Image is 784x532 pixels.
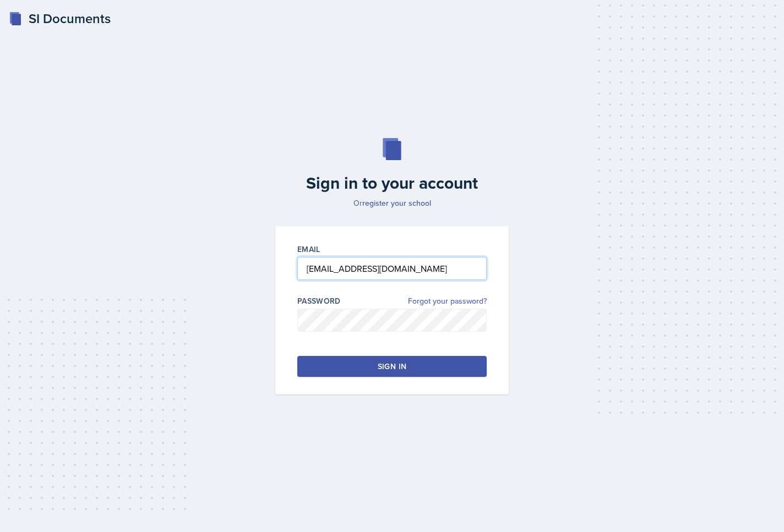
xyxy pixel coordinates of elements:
[408,295,487,307] a: Forgot your password?
[269,198,515,209] p: Or
[269,173,515,193] h2: Sign in to your account
[9,9,111,29] a: SI Documents
[297,257,487,280] input: Email
[378,361,406,372] div: Sign in
[297,295,341,306] label: Password
[297,244,320,255] label: Email
[297,356,487,377] button: Sign in
[362,198,431,209] a: register your school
